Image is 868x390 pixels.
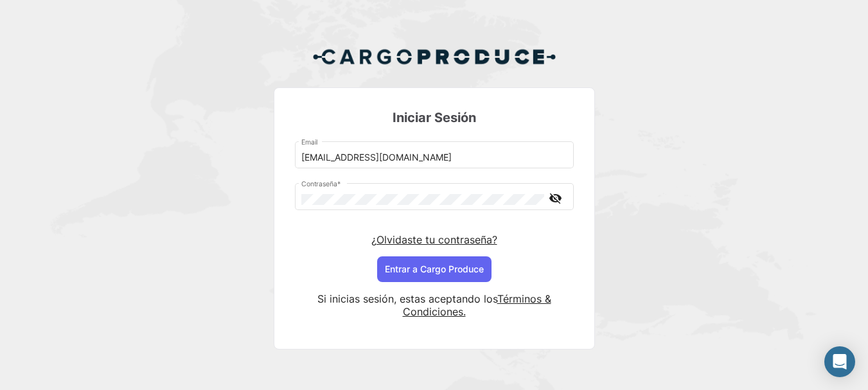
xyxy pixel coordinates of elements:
[824,346,855,377] div: Abrir Intercom Messenger
[317,292,497,305] span: Si inicias sesión, estas aceptando los
[403,292,551,318] a: Términos & Condiciones.
[371,233,497,246] a: ¿Olvidaste tu contraseña?
[312,41,556,72] img: Cargo Produce Logo
[301,152,567,163] input: Email
[295,109,574,127] h3: Iniciar Sesión
[548,190,563,206] mat-icon: visibility_off
[377,256,492,282] button: Entrar a Cargo Produce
